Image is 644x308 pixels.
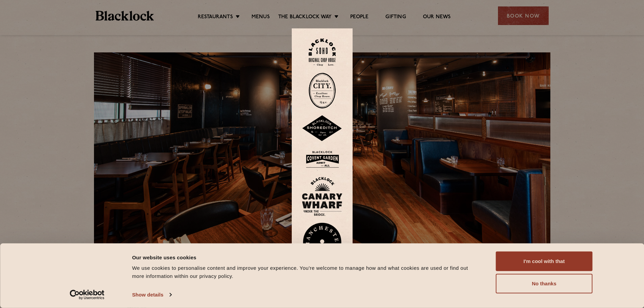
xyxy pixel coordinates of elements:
[309,39,336,66] img: Soho-stamp-default.svg
[496,252,593,271] button: I'm cool with that
[302,148,342,170] img: BLA_1470_CoventGarden_Website_Solid.svg
[496,274,593,293] button: No thanks
[302,223,342,269] img: BL_Manchester_Logo-bleed.png
[132,264,481,280] div: We use cookies to personalise content and improve your experience. You're welcome to manage how a...
[309,73,336,109] img: City-stamp-default.svg
[132,290,171,300] a: Show details
[57,290,117,300] a: Usercentrics Cookiebot - opens in a new window
[132,253,481,261] div: Our website uses cookies
[302,177,342,216] img: BL_CW_Logo_Website.svg
[302,115,342,142] img: Shoreditch-stamp-v2-default.svg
